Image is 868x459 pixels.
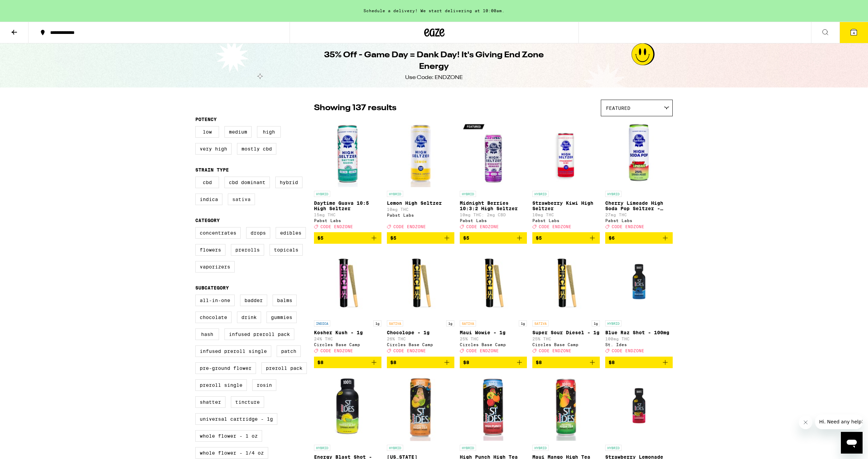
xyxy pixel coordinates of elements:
[605,249,673,317] img: St. Ides - Blue Raz Shot - 100mg
[314,374,381,441] img: St. Ides - Energy Blast Shot - 100mg
[592,320,600,326] p: 1g
[237,312,261,323] label: Drink
[605,191,622,197] p: HYBRID
[314,120,381,232] a: Open page for Daytime Guava 10:5 High Seltzer from Pabst Labs
[195,285,229,291] legend: Subcategory
[195,295,235,306] label: All-In-One
[841,432,863,454] iframe: Button to launch messaging window
[532,357,600,368] button: Add to bag
[314,320,330,326] p: INDICA
[314,191,330,197] p: HYBRID
[320,224,353,229] span: CODE ENDZONE
[387,191,403,197] p: HYBRID
[314,232,381,244] button: Add to bag
[387,232,454,244] button: Add to bag
[314,218,381,223] div: Pabst Labs
[195,430,262,442] label: Whole Flower - 1 oz
[605,200,673,211] p: Cherry Limeade High Soda Pop Seltzer - 25mg
[460,200,527,211] p: Midnight Berries 10:3:2 High Seltzer
[261,362,307,374] label: Preroll Pack
[532,232,600,244] button: Add to bag
[195,218,220,223] legend: Category
[532,120,600,187] img: Pabst Labs - Strawberry Kiwi High Seltzer
[460,342,527,347] div: Circles Base Camp
[609,235,615,241] span: $6
[460,320,476,326] p: SATIVA
[314,337,381,341] p: 24% THC
[466,349,499,353] span: CODE ENDZONE
[532,218,600,223] div: Pabst Labs
[853,31,855,35] span: 4
[275,177,302,188] label: Hybrid
[387,337,454,341] p: 26% THC
[606,105,630,111] span: Featured
[605,330,673,335] p: Blue Raz Shot - 100mg
[387,120,454,232] a: Open page for Lemon High Seltzer from Pabst Labs
[195,396,225,408] label: Shatter
[387,200,454,206] p: Lemon High Seltzer
[373,320,381,326] p: 1g
[460,120,527,187] img: Pabst Labs - Midnight Berries 10:3:2 High Seltzer
[314,445,330,451] p: HYBRID
[387,445,403,451] p: HYBRID
[314,200,381,211] p: Daytime Guava 10:5 High Seltzer
[387,357,454,368] button: Add to bag
[460,120,527,232] a: Open page for Midnight Berries 10:3:2 High Seltzer from Pabst Labs
[311,49,557,73] h1: 35% Off - Game Day = Dank Day! It's Giving End Zone Energy
[532,200,600,211] p: Strawberry Kiwi High Seltzer
[387,330,454,335] p: Chocolope - 1g
[463,360,469,365] span: $8
[195,379,247,391] label: Preroll Single
[224,177,270,188] label: CBD Dominant
[314,342,381,347] div: Circles Base Camp
[532,249,600,356] a: Open page for Super Sour Diesel - 1g from Circles Base Camp
[536,360,542,365] span: $8
[317,235,323,241] span: $5
[320,349,353,353] span: CODE ENDZONE
[536,235,542,241] span: $5
[605,342,673,347] div: St. Ides
[605,337,673,341] p: 100mg THC
[840,22,868,43] button: 4
[237,143,276,155] label: Mostly CBD
[224,328,294,340] label: Infused Preroll Pack
[532,337,600,341] p: 25% THC
[314,213,381,217] p: 15mg THC
[532,445,549,451] p: HYBRID
[460,249,527,317] img: Circles Base Camp - Maui Wowie - 1g
[393,349,426,353] span: CODE ENDZONE
[387,249,454,317] img: Circles Base Camp - Chocolope - 1g
[270,244,303,256] label: Topicals
[195,362,256,374] label: Pre-ground Flower
[195,167,229,173] legend: Strain Type
[195,177,219,188] label: CBD
[460,191,476,197] p: HYBRID
[539,224,571,229] span: CODE ENDZONE
[195,413,277,425] label: Universal Cartridge - 1g
[799,416,812,429] iframe: Close message
[605,120,673,187] img: Pabst Labs - Cherry Limeade High Soda Pop Seltzer - 25mg
[195,117,217,122] legend: Potency
[612,224,644,229] span: CODE ENDZONE
[390,235,396,241] span: $5
[605,357,673,368] button: Add to bag
[387,320,403,326] p: SATIVA
[224,126,252,138] label: Medium
[463,235,469,241] span: $5
[532,374,600,441] img: St. Ides - Maui Mango High Tea
[195,227,241,239] label: Concentrates
[532,342,600,347] div: Circles Base Camp
[460,445,476,451] p: HYBRID
[246,227,270,239] label: Drops
[314,102,396,114] p: Showing 137 results
[252,379,276,391] label: Rosin
[605,218,673,223] div: Pabst Labs
[195,345,271,357] label: Infused Preroll Single
[195,126,219,138] label: Low
[240,295,267,306] label: Badder
[532,120,600,232] a: Open page for Strawberry Kiwi High Seltzer from Pabst Labs
[195,447,268,459] label: Whole Flower - 1/4 oz
[314,120,381,187] img: Pabst Labs - Daytime Guava 10:5 High Seltzer
[277,345,301,357] label: Patch
[605,232,673,244] button: Add to bag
